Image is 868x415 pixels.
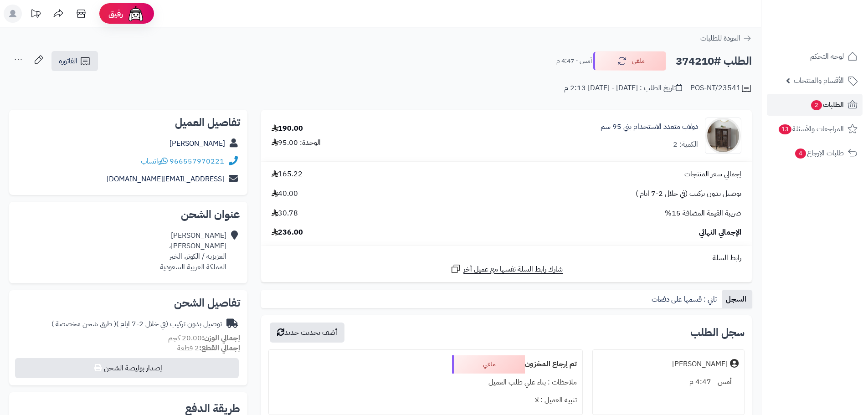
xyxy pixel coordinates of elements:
h2: الطلب #374210 [676,52,752,71]
div: ملغي [452,355,525,374]
span: طلبات الإرجاع [794,147,844,159]
div: أمس - 4:47 م [598,373,739,391]
img: 1751781451-220605010579-90x90.jpg [705,118,741,154]
button: ملغي [593,51,666,71]
span: الإجمالي النهائي [699,227,741,238]
a: العودة للطلبات [700,33,752,44]
img: logo-2.png [806,7,859,26]
span: 236.00 [272,227,303,238]
div: ملاحظات : بناء علي طلب العميل [274,374,576,391]
span: 2 [811,100,822,110]
span: لوحة التحكم [810,50,844,63]
a: [EMAIL_ADDRESS][DOMAIN_NAME] [107,174,224,184]
strong: إجمالي القطع: [199,343,240,354]
span: 30.78 [272,208,298,219]
span: إجمالي سعر المنتجات [684,169,741,179]
span: المراجعات والأسئلة [778,123,844,135]
a: طلبات الإرجاع4 [767,142,863,164]
h3: سجل الطلب [690,327,745,338]
div: تنبيه العميل : لا [274,391,576,409]
small: أمس - 4:47 م [556,56,592,66]
img: ai-face.png [127,5,145,23]
h2: تفاصيل العميل [16,117,240,128]
span: ( طرق شحن مخصصة ) [51,318,116,329]
a: السجل [722,290,752,308]
div: POS-NT/23541 [690,83,752,94]
a: واتساب [141,156,168,167]
strong: إجمالي الوزن: [202,333,240,343]
a: [PERSON_NAME] [169,138,225,149]
a: شارك رابط السلة نفسها مع عميل آخر [450,263,563,275]
small: 20.00 كجم [168,333,240,343]
a: المراجعات والأسئلة13 [767,118,863,140]
a: تابي : قسمها على دفعات [648,290,722,308]
a: تحديثات المنصة [24,5,47,25]
h2: عنوان الشحن [16,209,240,220]
span: العودة للطلبات [700,33,740,44]
span: 4 [795,149,806,159]
div: الوحدة: 95.00 [272,138,321,148]
span: شارك رابط السلة نفسها مع عميل آخر [463,264,563,275]
a: الفاتورة [51,51,98,71]
div: الكمية: 2 [673,139,698,150]
a: الطلبات2 [767,94,863,116]
a: دولاب متعدد الاستخدام بني 95 سم [601,122,698,132]
div: توصيل بدون تركيب (في خلال 2-7 ايام ) [51,319,222,329]
span: الطلبات [810,98,844,111]
div: تاريخ الطلب : [DATE] - [DATE] 2:13 م [564,83,682,93]
button: إصدار بوليصة الشحن [15,358,239,378]
span: الأقسام والمنتجات [794,74,844,87]
span: 40.00 [272,189,298,199]
b: تم إرجاع المخزون [525,359,577,369]
button: أضف تحديث جديد [270,323,344,343]
span: ضريبة القيمة المضافة 15% [665,208,741,219]
div: [PERSON_NAME] [672,359,728,369]
a: لوحة التحكم [767,46,863,67]
a: 966557970221 [169,156,224,167]
small: 2 قطعة [177,343,240,354]
h2: تفاصيل الشحن [16,297,240,308]
span: الفاتورة [59,56,77,67]
span: رفيق [108,8,123,19]
div: [PERSON_NAME] [PERSON_NAME]، العزيزيه / الكوثر، الخبر المملكة العربية السعودية [160,231,226,272]
span: توصيل بدون تركيب (في خلال 2-7 ايام ) [636,189,741,199]
div: 190.00 [272,123,303,134]
span: 13 [779,124,791,134]
h2: طريقة الدفع [185,403,240,414]
div: رابط السلة [265,253,748,263]
span: 165.22 [272,169,303,179]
